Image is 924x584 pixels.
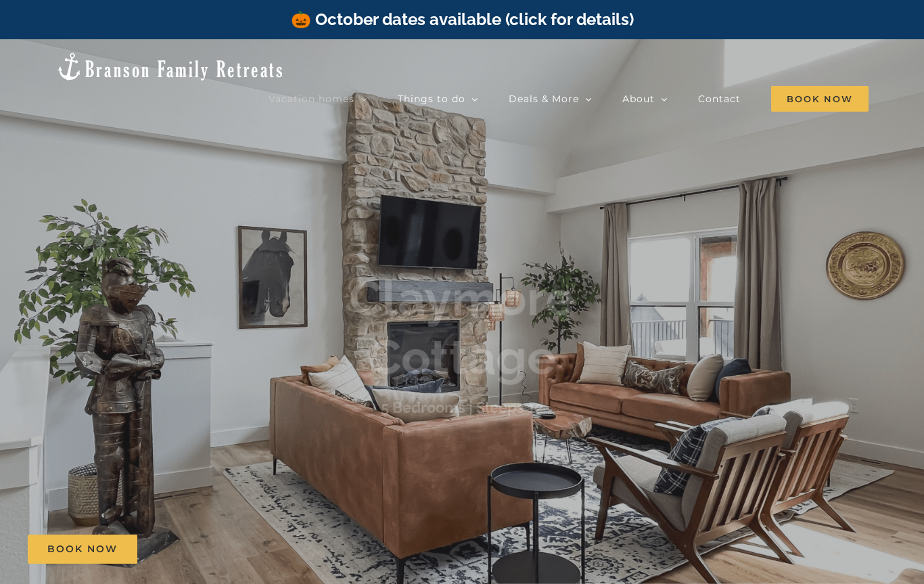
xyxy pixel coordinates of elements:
[698,85,741,112] a: Contact
[291,9,634,29] a: 🎃 October dates available (click for details)
[398,85,478,112] a: Things to do
[47,543,118,555] span: Book Now
[381,399,543,416] h3: 5 Bedrooms | Sleeps 12
[622,85,668,112] a: About
[509,85,592,112] a: Deals & More
[55,51,285,82] img: Branson Family Retreats Logo
[269,85,367,112] a: Vacation homes
[28,535,137,564] a: Book Now
[771,86,869,112] span: Book Now
[269,94,354,104] span: Vacation homes
[509,94,579,104] span: Deals & More
[398,94,465,104] span: Things to do
[269,85,869,112] nav: Main Menu
[349,270,575,386] b: Claymore Cottage
[698,94,741,104] span: Contact
[622,94,655,104] span: About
